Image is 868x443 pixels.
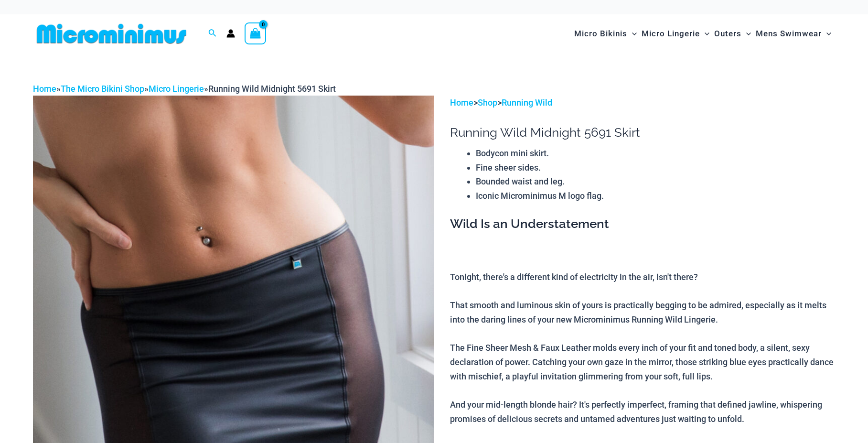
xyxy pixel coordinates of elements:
a: OutersMenu ToggleMenu Toggle [712,19,753,48]
h1: Running Wild Midnight 5691 Skirt [450,125,835,140]
a: Home [33,84,56,94]
span: Menu Toggle [741,22,751,46]
nav: Site Navigation [570,18,836,50]
a: Mens SwimwearMenu ToggleMenu Toggle [753,19,834,48]
span: Micro Lingerie [642,22,700,46]
span: » » » [33,84,336,94]
span: Running Wild Midnight 5691 Skirt [208,84,336,94]
a: Home [450,97,473,108]
a: Running Wild [502,97,552,108]
a: Account icon link [226,29,235,38]
a: Micro Lingerie [149,84,204,94]
a: Micro LingerieMenu ToggleMenu Toggle [639,19,712,48]
a: Shop [478,97,497,108]
a: Micro BikinisMenu ToggleMenu Toggle [572,19,639,48]
p: > > [450,96,835,110]
li: Fine sheer sides. [476,161,835,175]
span: Micro Bikinis [574,22,627,46]
img: MM SHOP LOGO FLAT [33,23,190,44]
span: Menu Toggle [700,22,709,46]
span: Menu Toggle [627,22,637,46]
a: Search icon link [208,28,217,40]
li: Bodycon mini skirt. [476,146,835,161]
span: Menu Toggle [822,22,831,46]
h3: Wild Is an Understatement [450,216,835,232]
li: Iconic Microminimus M logo flag. [476,189,835,203]
span: Outers [714,22,741,46]
span: Mens Swimwear [756,22,822,46]
a: The Micro Bikini Shop [61,84,144,94]
a: View Shopping Cart, empty [245,22,267,44]
li: Bounded waist and leg. [476,174,835,189]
